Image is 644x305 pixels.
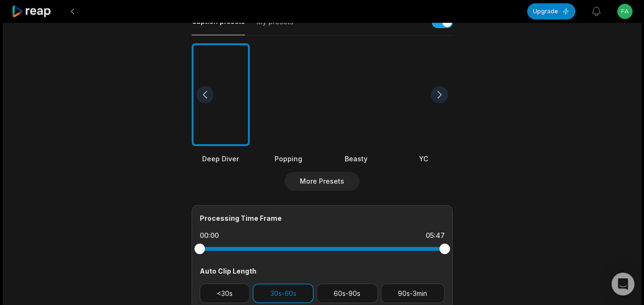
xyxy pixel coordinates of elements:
[200,213,445,223] div: Processing Time Frame
[317,284,378,303] button: 60s-90s
[612,273,634,295] div: Open Intercom Messenger
[259,154,317,164] div: Popping
[381,284,445,303] button: 90s-3min
[527,3,575,20] button: Upgrade
[285,172,359,191] button: More Presets
[256,17,294,35] button: My presets
[192,154,250,164] div: Deep Diver
[327,154,385,164] div: Beasty
[192,17,245,35] button: Caption presets
[253,284,314,303] button: 30s-60s
[426,231,445,240] div: 05:47
[395,154,453,164] div: YC
[200,284,250,303] button: <30s
[200,266,445,276] div: Auto Clip Length
[200,231,219,240] div: 00:00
